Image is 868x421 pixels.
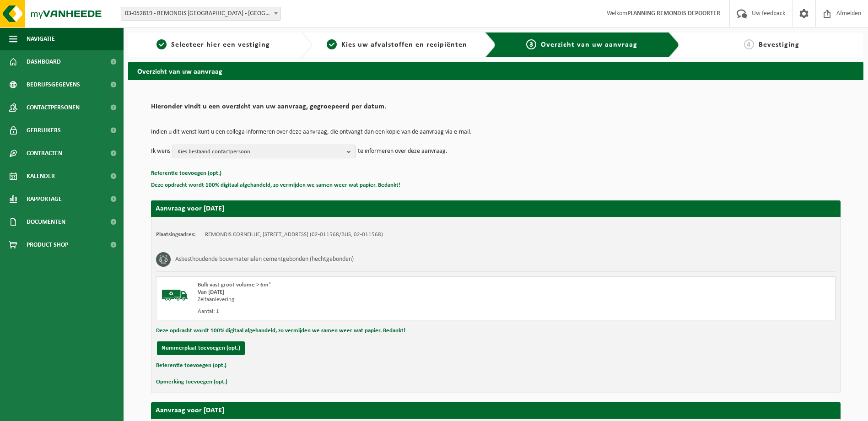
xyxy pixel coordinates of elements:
span: 03-052819 - REMONDIS WEST-VLAANDEREN - OOSTENDE [121,7,281,21]
span: Documenten [27,210,65,233]
span: Bulk vast groot volume > 6m³ [198,282,270,288]
span: Rapportage [27,188,62,210]
button: Kies bestaand contactpersoon [173,145,356,158]
span: Navigatie [27,27,55,50]
button: Referentie toevoegen (opt.) [156,360,226,372]
p: Indien u dit wenst kunt u een collega informeren over deze aanvraag, die ontvangt dan een kopie v... [151,129,841,135]
img: BL-SO-LV.png [161,281,189,309]
button: Opmerking toevoegen (opt.) [156,376,227,388]
h2: Overzicht van uw aanvraag [128,62,863,80]
div: Aantal: 1 [198,308,533,315]
h2: Hieronder vindt u een overzicht van uw aanvraag, gegroepeerd per datum. [151,103,841,115]
p: te informeren over deze aanvraag. [358,145,447,158]
span: Overzicht van uw aanvraag [541,41,637,49]
span: Kalender [27,165,55,188]
strong: Van [DATE] [198,289,224,295]
span: Bedrijfsgegevens [27,73,80,96]
span: 3 [526,39,536,49]
strong: Plaatsingsadres: [156,232,196,237]
span: 1 [156,39,167,49]
span: 4 [744,39,754,49]
button: Referentie toevoegen (opt.) [151,167,221,179]
button: Deze opdracht wordt 100% digitaal afgehandeld, zo vermijden we samen weer wat papier. Bedankt! [156,325,405,337]
td: REMONDIS CORNEILLIE, [STREET_ADDRESS] (02-011568/BUS, 02-011568) [205,231,383,238]
span: 03-052819 - REMONDIS WEST-VLAANDEREN - OOSTENDE [121,7,280,20]
strong: Aanvraag voor [DATE] [156,205,224,212]
span: Selecteer hier een vestiging [171,41,270,49]
span: Kies bestaand contactpersoon [178,145,343,159]
div: Zelfaanlevering [198,296,533,303]
span: Product Shop [27,233,68,256]
button: Nummerplaat toevoegen (opt.) [157,341,245,355]
span: Contracten [27,142,62,165]
p: Ik wens [151,145,170,158]
span: Contactpersonen [27,96,80,119]
h3: Asbesthoudende bouwmaterialen cementgebonden (hechtgebonden) [175,252,354,267]
a: 2Kies uw afvalstoffen en recipiënten [317,39,478,50]
span: 2 [327,39,337,49]
span: Gebruikers [27,119,61,142]
span: Bevestiging [759,41,799,49]
strong: Aanvraag voor [DATE] [156,407,224,414]
strong: PLANNING REMONDIS DEPOORTER [627,10,720,17]
a: 1Selecteer hier een vestiging [133,39,294,50]
button: Deze opdracht wordt 100% digitaal afgehandeld, zo vermijden we samen weer wat papier. Bedankt! [151,179,400,191]
span: Kies uw afvalstoffen en recipiënten [341,41,467,49]
span: Dashboard [27,50,61,73]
